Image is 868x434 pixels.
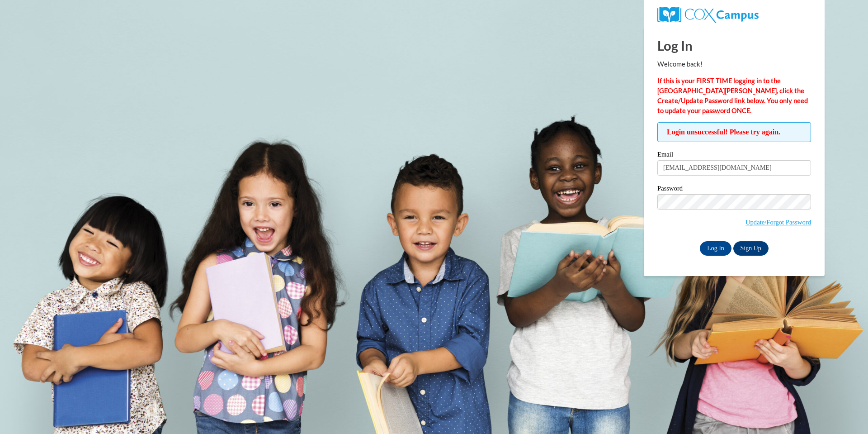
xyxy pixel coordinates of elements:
[657,36,811,55] h1: Log In
[745,219,811,226] a: Update/Forgot Password
[733,241,769,256] a: Sign Up
[657,7,759,23] img: COX Campus
[657,122,811,142] span: Login unsuccessful! Please try again.
[657,151,811,160] label: Email
[657,185,811,194] label: Password
[657,59,811,69] p: Welcome back!
[657,7,811,23] a: COX Campus
[700,241,731,256] input: Log In
[657,77,808,114] strong: If this is your FIRST TIME logging in to the [GEOGRAPHIC_DATA][PERSON_NAME], click the Create/Upd...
